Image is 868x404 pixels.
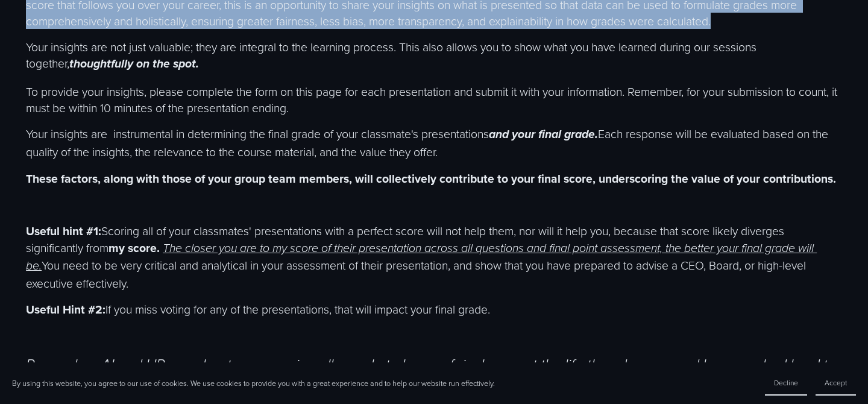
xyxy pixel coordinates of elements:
strong: Useful hint #1: [26,223,101,239]
p: Your insights are not just valuable; they are integral to the learning process. This also allows ... [26,39,842,73]
p: If you miss voting for any of the presentations, that will impact your final grade. [26,301,842,318]
p: Your insights are instrumental in determining the final grade of your classmate's presentations E... [26,125,842,160]
button: Decline [765,371,807,396]
strong: These factors, along with those of your group team members, will collectively contribute to your ... [26,170,836,187]
span: Accept [825,377,847,388]
em: The closer you are to my score of their presentation across all questions and final point assessm... [26,242,817,273]
p: To provide your insights, please complete the form on this page for each presentation and submit ... [26,83,842,116]
p: Scoring all of your classmates' presentations with a perfect score will not help them, nor will i... [26,223,842,291]
em: and your final grade. [489,128,598,142]
p: By using this website, you agree to our use of cookies. We use cookies to provide you with a grea... [12,378,495,389]
button: Accept [816,371,856,396]
em: thoughtfully on the spot. [69,57,199,72]
span: Decline [774,377,798,388]
strong: my score. [108,239,160,256]
strong: Useful Hint #2: [26,301,105,318]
